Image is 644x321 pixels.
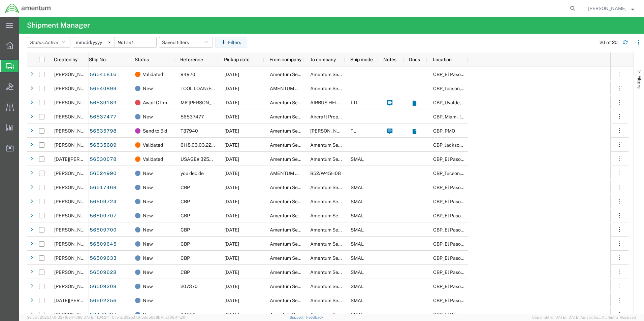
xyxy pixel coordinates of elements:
span: 08/15/2025 [224,284,239,289]
span: AMENTUM SERVICES [270,86,318,91]
span: 08/14/2025 [224,298,239,303]
span: AIRBUS HELICOPTERS INC. [310,100,371,105]
span: New [143,293,153,308]
button: Filters [215,37,247,48]
span: CBP_Tucson, AZ_WTU [433,171,510,176]
span: Amentum Services, Inc. [270,298,320,303]
input: Not set [73,37,115,47]
button: Status:Active [27,37,70,48]
a: 56540899 [89,83,117,94]
span: 08/15/2025 [224,199,239,204]
span: 08/21/2025 [224,128,239,134]
span: SMAL [351,185,364,190]
span: Amentum Services, Inc. [310,199,361,204]
span: New [143,209,153,223]
span: MR BLADE SN:31329 [181,100,250,105]
span: CBP_El Paso, TX_ELP [433,312,511,317]
span: CBP_Miami, FL_EMI [433,114,508,119]
button: [PERSON_NAME] [588,4,635,12]
span: Amentum Services, Inc. [270,312,320,317]
span: Amentum Services, Inc [310,298,360,303]
a: 56535798 [89,126,117,137]
span: Await Cfrm. [143,96,168,110]
span: Location [433,57,452,62]
span: SMAL [351,255,364,261]
a: 56473787 [89,310,117,320]
a: 56517469 [89,182,117,193]
span: Pickup date [224,57,250,62]
span: ADRIAN RODRIGUEZ, JR [54,312,93,317]
span: Amentum Services, Inc [310,142,360,148]
span: Amentum Services, Inc [270,255,319,261]
span: SMAL [351,199,364,204]
span: Amentum Services, Inc [270,241,319,247]
span: Valentin Ortega [54,100,93,105]
span: Client: 2025.17.0-5dd568f [112,315,185,319]
span: CBP [181,185,190,190]
span: Amentum Services, Inc [270,284,319,289]
span: CBP [181,255,190,261]
span: Daniel King [54,227,93,233]
span: Joel Martir [54,114,93,119]
span: Validated [143,152,163,166]
span: CBP_El Paso, TX_ELP [433,156,511,162]
span: SMAL [351,270,364,275]
span: Filters [637,75,642,88]
span: Amentum Services, Inc [310,86,360,91]
span: Status [135,57,149,62]
span: 08/15/2025 [224,241,239,247]
span: Copyright © [DATE]-[DATE] Agistix Inc., All Rights Reserved [532,315,636,320]
span: Notes [383,57,396,62]
span: Server: 2025.17.0-327f6347098 [27,315,109,319]
span: Ship No. [89,57,107,62]
span: CBP [181,213,190,218]
span: Daniel King [54,270,93,275]
img: logo [5,3,51,13]
span: CBP_El Paso, TX_NLS_EFO [433,241,511,247]
span: Ship mode [350,57,373,62]
span: 6118.03.03.2219.000.EJA.0000 [181,142,249,148]
span: To company [310,57,336,62]
span: Reference [180,57,203,62]
a: 56509707 [89,211,117,221]
a: 56509724 [89,197,117,207]
span: From company [269,57,301,62]
span: New [143,251,153,265]
span: Active [45,40,58,45]
span: Amentum Services, Inc. [310,241,361,247]
span: TL [351,128,356,134]
span: Daniel King [54,213,93,218]
a: 56509645 [89,239,117,250]
a: 56537477 [89,112,117,122]
span: 94970 [181,72,195,77]
span: Juan Trevino [54,72,93,77]
span: CBP_El Paso, TX_NLS_EFO [433,227,511,233]
span: Amentum Services, Inc [310,156,360,162]
span: SMAL [351,284,364,289]
span: Validated [143,138,163,152]
span: New [143,279,153,293]
a: 56509633 [89,253,117,264]
span: Amentum Services, Inc. [270,100,320,105]
span: Amentum Services, Inc [270,128,319,134]
span: Amentum Services, Inc. [310,213,361,218]
span: Francisco Santiago-Tomei [54,284,93,289]
span: [DATE] 08:44:20 [157,315,185,319]
span: Amentum Services, Inc [270,213,319,218]
span: Amentum Services, Inc. [310,255,361,261]
span: Daniel King [54,255,93,261]
span: Amentum Services, Inc [310,312,360,317]
a: 56541816 [89,69,117,80]
a: 56535689 [89,140,117,151]
span: 08/15/2025 [224,185,239,190]
span: Amentum Services, Inc. [310,227,361,233]
span: Cienna Green [54,142,93,148]
span: CBP_El Paso, TX_NLS_EFO [433,255,511,261]
input: Not set [115,37,156,47]
span: SMAL [351,312,364,317]
span: New [143,110,153,124]
a: 56530078 [89,154,117,165]
span: Send to Bid [143,124,167,138]
span: CBP_El Paso, TX_NLS_EFO [433,213,511,218]
span: Amentum Services, Inc. [310,270,361,275]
